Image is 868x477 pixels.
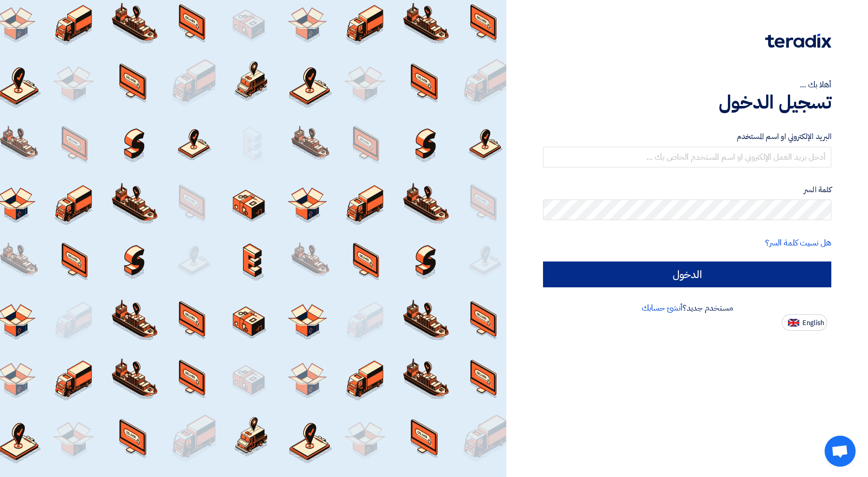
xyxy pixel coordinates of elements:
div: مستخدم جديد؟ [543,302,831,314]
input: الدخول [543,261,831,287]
img: en-US.png [788,319,799,327]
input: أدخل بريد العمل الإلكتروني او اسم المستخدم الخاص بك ... [543,147,831,167]
button: English [782,314,827,331]
div: Open chat [825,436,856,467]
h1: تسجيل الدخول [543,91,831,114]
span: English [802,319,824,327]
label: كلمة السر [543,184,831,196]
img: Teradix logo [765,34,831,48]
a: أنشئ حسابك [642,302,683,314]
div: أهلا بك ... [543,79,831,91]
label: البريد الإلكتروني او اسم المستخدم [543,131,831,143]
a: هل نسيت كلمة السر؟ [765,237,831,249]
